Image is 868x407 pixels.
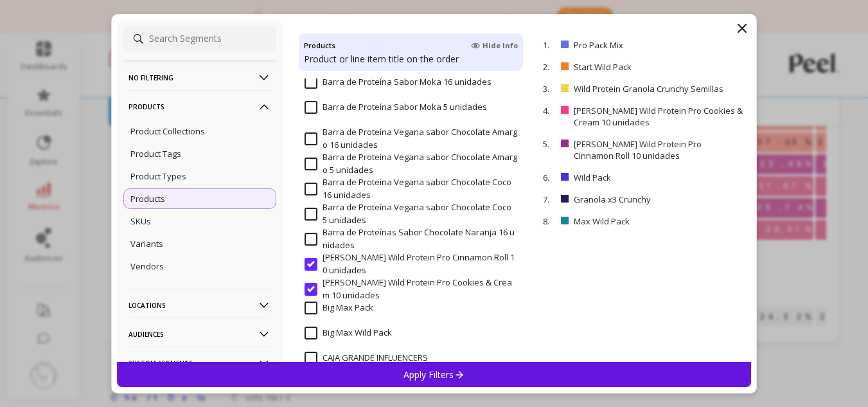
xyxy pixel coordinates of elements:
[130,148,181,159] p: Product Tags
[574,138,743,161] p: [PERSON_NAME] Wild Protein Pro Cinnamon Roll 10 unidades
[403,368,465,381] p: Apply Filters
[543,138,556,150] p: 5.
[543,194,556,205] p: 7.
[130,238,163,249] p: Variants
[130,193,165,204] p: Products
[543,83,556,95] p: 3.
[123,26,276,51] input: Search Segments
[574,194,697,205] p: Granola x3 Crunchy
[543,215,556,227] p: 8.
[305,276,517,302] span: Barrita Wild Protein Pro Cookies & Cream 10 unidades
[130,125,205,137] p: Product Collections
[574,83,733,95] p: Wild Protein Granola Crunchy Semillas
[128,289,271,321] p: Locations
[305,101,487,114] span: Barra de Proteína Sabor Moka 5 unidades
[130,215,151,227] p: SKUs
[305,201,517,226] span: Barra de Proteína Vegana sabor Chocolate Coco 5 unidades
[543,39,556,51] p: 1.
[304,39,335,53] h4: Products
[128,90,271,123] p: Products
[128,347,271,379] p: Custom Segments
[543,61,556,73] p: 2.
[574,215,686,227] p: Max Wild Pack
[305,327,392,339] span: Big Max Wild Pack
[574,61,687,73] p: Start Wild Pack
[130,260,164,272] p: Vendors
[574,39,683,51] p: Pro Pack Mix
[574,105,743,128] p: [PERSON_NAME] Wild Protein Pro Cookies & Cream 10 unidades
[574,172,677,183] p: Wild Pack
[305,226,517,251] span: Barra de Proteínas Sabor Chocolate Naranja 16 unidades
[305,251,517,276] span: Barrita Wild Protein Pro Cinnamon Roll 10 unidades
[305,76,492,89] span: Barra de Proteína Sabor Moka 16 unidades
[128,318,271,350] p: Audiences
[305,126,517,151] span: Barra de Proteína Vegana sabor Chocolate Amargo 16 unidades
[305,352,428,365] span: CAJA GRANDE INFLUENCERS
[471,41,518,51] span: Hide Info
[543,105,556,116] p: 4.
[543,172,556,183] p: 6.
[128,61,271,94] p: No filtering
[305,151,517,176] span: Barra de Proteína Vegana sabor Chocolate Amargo 5 unidades
[305,176,517,201] span: Barra de Proteína Vegana sabor Chocolate Coco 16 unidades
[130,170,186,182] p: Product Types
[304,53,518,66] p: Product or line item title on the order
[305,302,373,314] span: Big Max Pack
